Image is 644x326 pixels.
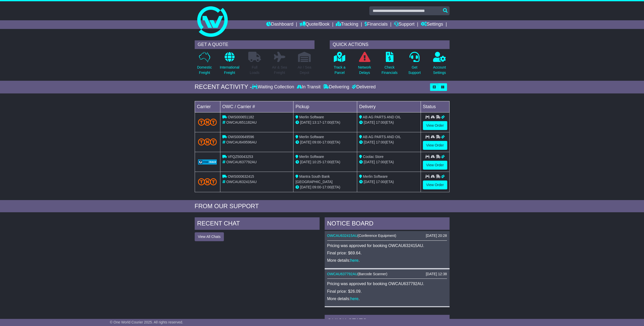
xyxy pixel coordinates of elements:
[312,140,321,144] span: 09:00
[226,120,257,124] span: OWCAU651182AU
[220,101,293,112] td: OWC / Carrier #
[228,174,254,178] span: OWS000632415
[300,120,311,124] span: [DATE]
[423,161,447,170] a: View Order
[266,20,293,29] a: Dashboard
[358,65,371,75] p: Network Delays
[312,185,321,189] span: 09:00
[272,65,287,75] p: Air & Sea Freight
[363,115,401,119] span: AB AG PARTS AND OIL
[198,159,217,165] img: GetCarrierServiceLogo
[426,234,447,238] div: [DATE] 20:28
[359,179,419,185] div: (ETA)
[327,296,447,301] p: More details: .
[334,65,345,75] p: Track a Parcel
[300,160,311,164] span: [DATE]
[327,234,358,238] a: OWCAU632415AU
[252,84,295,90] div: Waiting Collection
[381,52,398,78] a: CheckFinancials
[376,180,385,184] span: 17:00
[359,234,395,238] span: Conference Equipment
[327,272,447,276] div: ( )
[364,160,375,164] span: [DATE]
[195,232,224,241] button: View All Chats
[351,84,376,90] div: Delivered
[334,52,346,78] a: Track aParcel
[423,181,447,189] a: View Order
[364,120,375,124] span: [DATE]
[197,52,212,78] a: DomesticFreight
[365,20,388,29] a: Financials
[298,65,311,75] p: Air / Sea Depot
[376,140,385,144] span: 17:00
[197,65,212,75] p: Domestic Freight
[226,140,257,144] span: OWCAU649596AU
[198,119,217,125] img: TNT_Domestic.png
[195,40,315,49] div: GET A QUOTE
[363,135,401,139] span: AB AG PARTS AND OIL
[421,101,449,112] td: Status
[248,65,261,75] p: Full Loads
[322,84,351,90] div: Delivering
[350,258,358,263] a: here
[327,272,358,276] a: OWCAU637792AU
[364,140,375,144] span: [DATE]
[312,120,321,124] span: 13:17
[327,281,447,286] p: Pricing was approved for booking OWCAU637792AU.
[228,155,253,159] span: VFQZ50043253
[226,180,257,184] span: OWCAU632415AU
[358,52,371,78] a: NetworkDelays
[300,185,311,189] span: [DATE]
[359,120,419,125] div: (ETA)
[295,120,355,125] div: - (ETA)
[363,174,388,178] span: Merlin Software
[228,115,254,119] span: OWS000651182
[364,180,375,184] span: [DATE]
[295,159,355,165] div: - (ETA)
[312,160,321,164] span: 10:25
[220,65,239,75] p: International Freight
[226,160,257,164] span: OWCAU637792AU
[220,52,240,78] a: InternationalFreight
[295,185,355,190] div: - (ETA)
[322,120,331,124] span: 17:00
[295,140,355,145] div: - (ETA)
[195,101,220,112] td: Carrier
[357,101,421,112] td: Delivery
[382,65,398,75] p: Check Financials
[293,101,357,112] td: Pickup
[350,297,358,301] a: here
[195,83,252,91] div: RECENT ACTIVITY -
[359,272,386,276] span: Barcode Scanner
[330,40,450,49] div: QUICK ACTIONS
[299,115,324,119] span: Merlin Software
[408,65,421,75] p: Get Support
[195,203,450,210] div: FROM OUR SUPPORT
[426,272,447,276] div: [DATE] 12:38
[359,159,419,165] div: (ETA)
[376,120,385,124] span: 17:00
[325,217,450,231] div: NOTICE BOARD
[423,121,447,130] a: View Order
[299,155,324,159] span: Merlin Software
[110,320,183,324] span: © One World Courier 2025. All rights reserved.
[322,160,331,164] span: 17:00
[300,140,311,144] span: [DATE]
[336,20,358,29] a: Tracking
[327,251,447,255] p: Final price: $69.64.
[376,160,385,164] span: 17:00
[363,155,384,159] span: Coolac Store
[408,52,421,78] a: GetSupport
[195,217,320,231] div: RECENT CHAT
[327,289,447,294] p: Final price: $26.09.
[300,20,329,29] a: Quote/Book
[295,174,333,184] span: Mantra South Bank [GEOGRAPHIC_DATA]
[327,243,447,248] p: Pricing was approved for booking OWCAU632415AU.
[423,141,447,150] a: View Order
[198,178,217,185] img: TNT_Domestic.png
[327,258,447,263] p: More details: .
[299,135,324,139] span: Merlin Software
[295,84,322,90] div: In Transit
[359,140,419,145] div: (ETA)
[228,135,254,139] span: OWS000649596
